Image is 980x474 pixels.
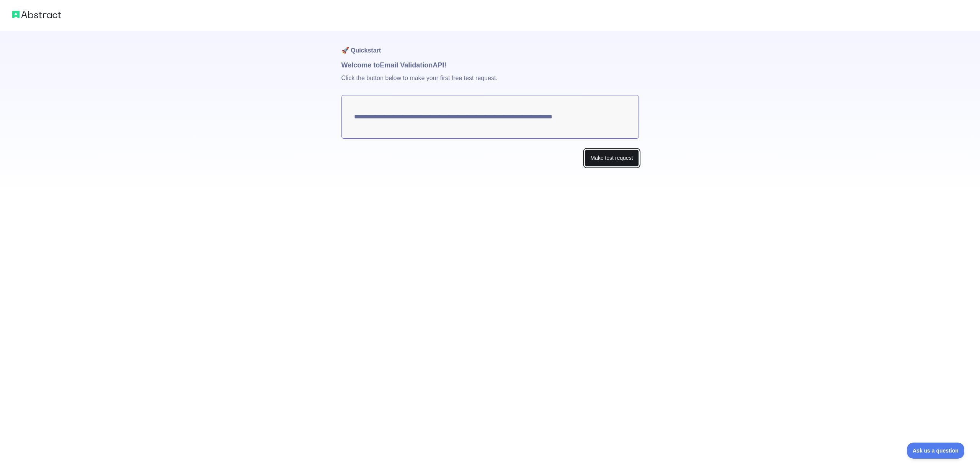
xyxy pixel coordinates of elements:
img: Abstract logo [12,9,61,20]
h1: 🚀 Quickstart [341,31,639,60]
p: Click the button below to make your first free test request. [341,71,639,95]
button: Make test request [585,149,639,167]
iframe: Toggle Customer Support [907,443,965,459]
h1: Welcome to Email Validation API! [341,60,639,71]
